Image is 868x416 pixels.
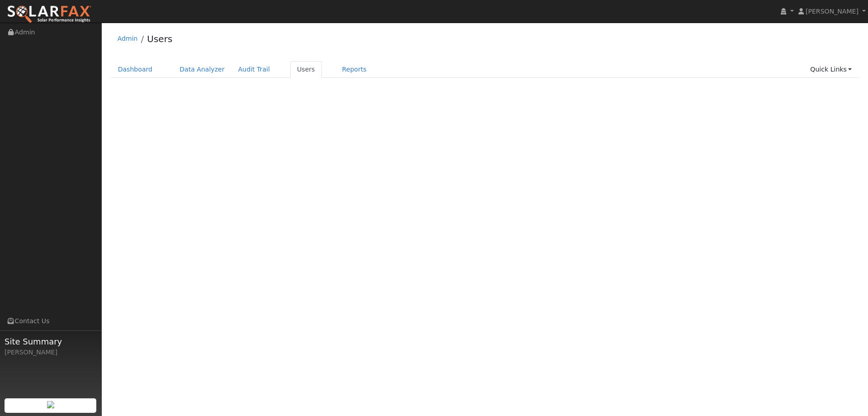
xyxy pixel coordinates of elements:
a: Reports [335,61,373,78]
a: Quick Links [803,61,859,78]
a: Users [290,61,322,78]
span: Site Summary [5,335,97,348]
a: Admin [118,35,138,42]
img: SolarFax [7,5,92,24]
a: Users [147,33,172,44]
a: Dashboard [111,61,160,78]
a: Data Analyzer [173,61,231,78]
img: retrieve [47,401,54,408]
a: Audit Trail [231,61,277,78]
div: [PERSON_NAME] [5,348,97,357]
span: [PERSON_NAME] [806,8,859,15]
